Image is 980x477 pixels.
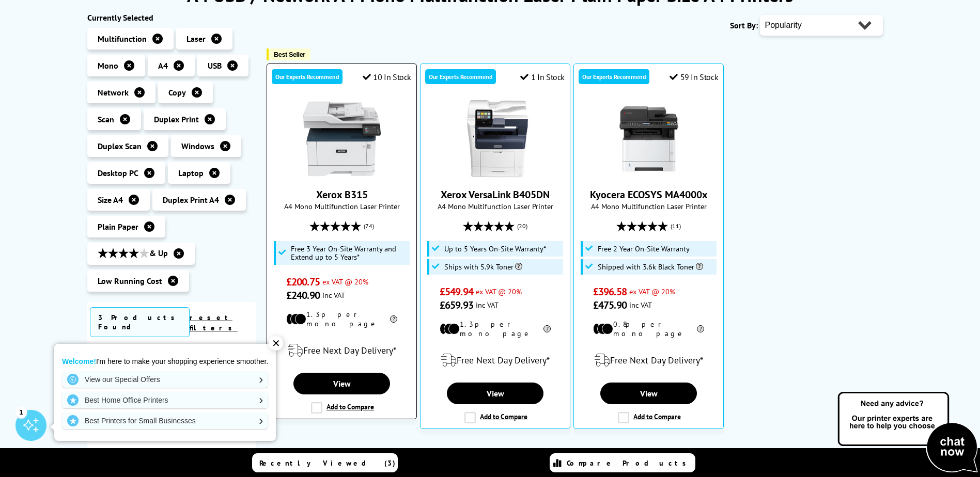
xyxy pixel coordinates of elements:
[259,458,396,468] span: Recently Viewed (3)
[272,201,411,211] span: A4 Mono Multifunction Laser Printer
[62,357,268,366] p: I'm here to make your shopping experience smoother.
[363,72,411,82] div: 10 In Stock
[610,100,688,178] img: Kyocera ECOSYS MA4000x
[322,290,345,300] span: inc VAT
[447,383,543,404] a: View
[286,289,320,302] span: £240.90
[629,300,652,310] span: inc VAT
[90,307,190,337] span: 3 Products Found
[426,346,565,375] div: modal_delivery
[252,453,398,472] a: Recently Viewed (3)
[62,412,268,429] a: Best Printers for Small Businesses
[267,49,310,60] button: Best Seller
[364,216,374,236] span: (74)
[517,216,527,236] span: (20)
[158,60,168,71] span: A4
[567,458,692,468] span: Compare Products
[62,371,268,388] a: View our Special Offers
[730,20,758,30] span: Sort By:
[440,298,473,312] span: £659.93
[311,402,374,414] label: Add to Compare
[610,169,688,180] a: Kyocera ECOSYS MA4000x
[286,310,397,328] li: 1.3p per mono page
[618,412,681,423] label: Add to Compare
[598,263,703,271] span: Shipped with 3.6k Black Toner
[303,169,381,180] a: Xerox B315
[629,287,675,296] span: ex VAT @ 20%
[272,336,411,365] div: modal_delivery
[579,69,649,84] div: Our Experts Recommend
[322,277,368,287] span: ex VAT @ 20%
[168,87,186,98] span: Copy
[440,285,473,298] span: £549.94
[426,201,565,211] span: A4 Mono Multifunction Laser Printer
[670,72,718,82] div: 59 In Stock
[98,248,168,260] span: & Up
[457,100,534,178] img: Xerox VersaLink B405DN
[154,114,199,124] span: Duplex Print
[98,195,123,205] span: Size A4
[444,263,522,271] span: Ships with 5.9k Toner
[579,346,718,375] div: modal_delivery
[464,412,527,423] label: Add to Compare
[186,34,206,44] span: Laser
[178,168,204,178] span: Laptop
[550,453,695,472] a: Compare Products
[208,60,222,71] span: USB
[671,216,681,236] span: (11)
[598,245,690,253] span: Free 2 Year On-Site Warranty
[98,168,138,178] span: Desktop PC
[98,221,138,232] span: Plain Paper
[520,72,565,82] div: 1 In Stock
[98,87,129,98] span: Network
[15,406,27,418] div: 1
[590,188,708,201] a: Kyocera ECOSYS MA4000x
[440,320,551,338] li: 1.3p per mono page
[269,336,283,351] div: ✕
[98,114,114,124] span: Scan
[87,12,257,23] div: Currently Selected
[98,60,118,71] span: Mono
[62,357,96,365] strong: Welcome!
[181,141,214,151] span: Windows
[163,195,219,205] span: Duplex Print A4
[303,100,381,178] img: Xerox B315
[316,188,368,201] a: Xerox B315
[98,141,142,151] span: Duplex Scan
[62,392,268,408] a: Best Home Office Printers
[286,275,320,289] span: £200.75
[835,390,980,475] img: Open Live Chat window
[291,245,408,261] span: Free 3 Year On-Site Warranty and Extend up to 5 Years*
[98,34,147,44] span: Multifunction
[593,298,627,312] span: £475.90
[476,300,499,310] span: inc VAT
[293,373,390,394] a: View
[441,188,550,201] a: Xerox VersaLink B405DN
[600,383,696,404] a: View
[579,201,718,211] span: A4 Mono Multifunction Laser Printer
[593,285,627,298] span: £396.58
[190,313,238,332] a: reset filters
[272,69,343,84] div: Our Experts Recommend
[457,169,534,180] a: Xerox VersaLink B405DN
[425,69,496,84] div: Our Experts Recommend
[98,276,162,286] span: Low Running Cost
[444,245,546,253] span: Up to 5 Years On-Site Warranty*
[274,51,305,58] span: Best Seller
[476,287,522,296] span: ex VAT @ 20%
[593,320,704,338] li: 0.8p per mono page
